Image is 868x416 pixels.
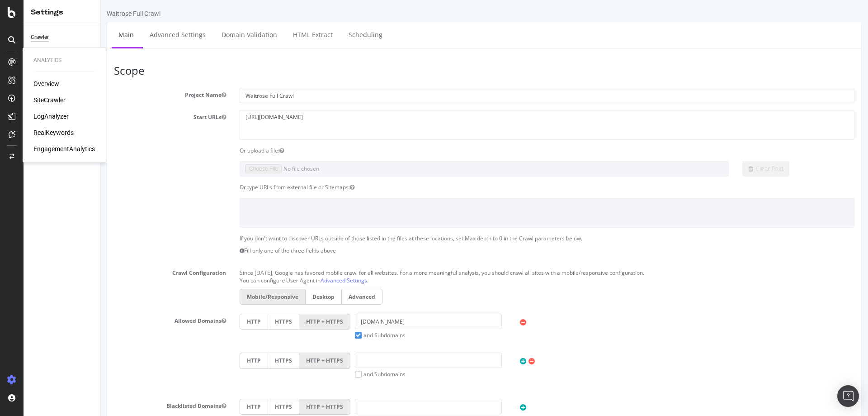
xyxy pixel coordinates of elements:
label: HTTP [139,314,167,330]
button: Allowed Domains [121,317,126,325]
a: Advanced Settings [220,277,267,284]
a: Overview [33,79,59,88]
label: HTTP + HTTPS [199,399,250,415]
p: You can configure User Agent in . [139,277,754,284]
div: Crawler [31,33,49,42]
label: HTTP + HTTPS [199,314,250,330]
a: HTML Extract [186,22,239,47]
button: Start URLs [121,113,126,121]
div: Settings [31,7,93,18]
label: HTTP [139,353,167,368]
div: Keywords [31,46,55,55]
label: HTTPS [167,399,199,415]
label: Mobile/Responsive [139,289,205,305]
a: LogAnalyzer [33,112,69,121]
textarea: [URL][DOMAIN_NAME] [139,110,754,139]
label: HTTPS [167,353,199,368]
p: Since [DATE], Google has favored mobile crawl for all websites. For a more meaningful analysis, y... [139,266,754,277]
a: Domain Validation [114,22,184,47]
a: Scheduling [241,22,289,47]
label: and Subdomains [255,331,305,339]
p: Fill only one of the three fields above [139,247,754,254]
button: Blacklisted Domains [121,402,126,410]
a: RealKeywords [33,128,74,137]
a: Advanced Settings [42,22,112,47]
label: HTTPS [167,314,199,330]
label: Desktop [205,289,241,305]
label: Start URLs [7,110,132,121]
label: Project Name [7,88,132,99]
div: Or type URLs from external file or Sitemaps: [132,183,761,191]
label: and Subdomains [255,370,305,378]
div: Waitrose Full Crawl [6,9,60,18]
a: EngagementAnalytics [33,144,95,153]
h3: Scope [14,65,754,77]
div: Or upload a file: [132,147,761,154]
label: HTTP + HTTPS [199,353,250,368]
p: If you don't want to discover URLs outside of those listed in the files at these locations, set M... [139,234,754,242]
a: Main [11,22,40,47]
a: Keywords [31,46,94,55]
a: Crawler [31,33,94,42]
label: Advanced [241,289,282,305]
label: Crawl Configuration [7,266,132,277]
button: Project Name [121,91,126,99]
label: Blacklisted Domains [7,399,132,410]
div: Open Intercom Messenger [837,385,859,407]
div: Analytics [33,57,95,64]
label: HTTP [139,399,167,415]
label: Allowed Domains [7,314,132,325]
a: SiteCrawler [33,96,66,105]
